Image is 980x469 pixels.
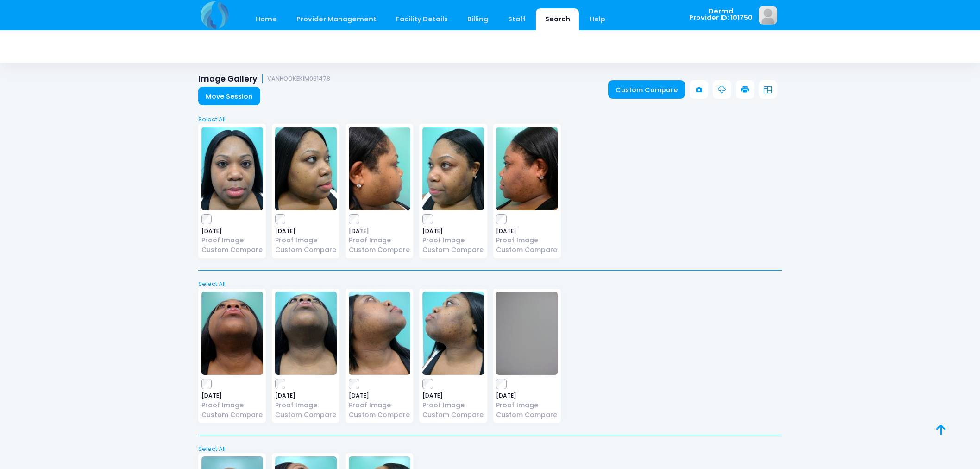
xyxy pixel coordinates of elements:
img: image [275,292,337,375]
span: [DATE] [349,228,410,234]
span: [DATE] [275,228,337,234]
a: Search [536,8,579,30]
a: Home [246,8,286,30]
img: image [275,127,337,210]
a: Custom Compare [275,410,337,420]
a: Select All [195,444,785,454]
a: Staff [499,8,534,30]
span: [DATE] [201,228,263,234]
a: Custom Compare [422,410,484,420]
a: Select All [195,279,785,289]
span: [DATE] [201,393,263,399]
a: Help [581,8,615,30]
img: image [422,127,484,210]
span: [DATE] [496,393,558,399]
small: VANHOOKEKIM061478 [267,76,330,82]
a: Custom Compare [349,245,410,255]
span: Dermd Provider ID: 101750 [689,8,753,21]
a: Select All [195,115,785,124]
img: image [759,6,777,25]
a: Proof Image [496,235,558,245]
a: Custom Compare [496,245,558,255]
span: [DATE] [422,393,484,399]
span: [DATE] [422,228,484,234]
img: image [496,127,558,210]
a: Proof Image [275,400,337,410]
h1: Image Gallery [198,74,330,84]
a: Custom Compare [349,410,410,420]
a: Proof Image [349,235,410,245]
a: Proof Image [275,235,337,245]
a: Custom Compare [201,245,263,255]
a: Custom Compare [496,410,558,420]
img: image [496,292,558,375]
a: Proof Image [422,400,484,410]
span: [DATE] [349,393,410,399]
a: Move Session [198,87,260,105]
a: Proof Image [422,235,484,245]
a: Provider Management [287,8,385,30]
a: Proof Image [201,235,263,245]
a: Proof Image [496,400,558,410]
a: Custom Compare [275,245,337,255]
a: Proof Image [201,400,263,410]
span: [DATE] [275,393,337,399]
a: Facility Details [387,8,457,30]
a: Billing [459,8,497,30]
span: [DATE] [496,228,558,234]
img: image [349,292,410,375]
img: image [422,292,484,375]
img: image [349,127,410,210]
a: Custom Compare [422,245,484,255]
img: image [201,292,263,375]
a: Custom Compare [201,410,263,420]
a: Custom Compare [608,80,685,99]
img: image [201,127,263,210]
a: Proof Image [349,400,410,410]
